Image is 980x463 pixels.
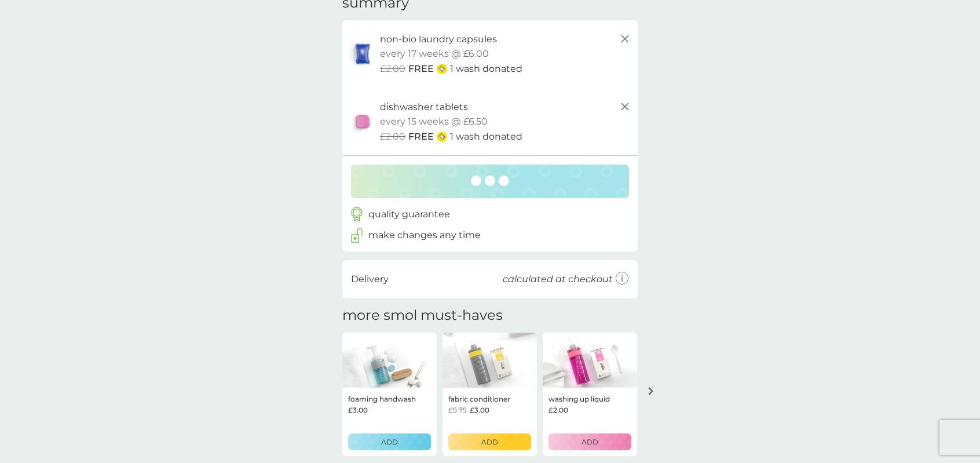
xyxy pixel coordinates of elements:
[380,46,489,61] p: every 17 weeks @ £6.00
[450,61,522,76] p: 1 wash donated
[348,393,416,404] p: foaming handwash
[380,100,468,115] p: dishwasher tablets
[450,129,522,144] p: 1 wash donated
[368,228,481,243] p: make changes any time
[368,207,450,222] p: quality guarantee
[408,129,434,144] span: FREE
[351,272,389,287] p: Delivery
[380,61,405,76] span: £2.00
[380,129,405,144] span: £2.00
[408,61,434,76] span: FREE
[548,404,568,415] span: £2.00
[342,307,503,324] h2: more smol must-haves
[470,404,489,415] span: £3.00
[548,433,631,450] button: ADD
[448,393,510,404] p: fabric conditioner
[448,404,467,415] span: £5.75
[381,436,398,447] p: ADD
[503,272,613,287] p: calculated at checkout
[448,433,531,450] button: ADD
[380,32,497,47] p: non-bio laundry capsules
[481,436,498,447] p: ADD
[348,404,368,415] span: £3.00
[380,114,488,129] p: every 15 weeks @ £6.50
[582,436,598,447] p: ADD
[348,433,431,450] button: ADD
[548,393,610,404] p: washing up liquid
